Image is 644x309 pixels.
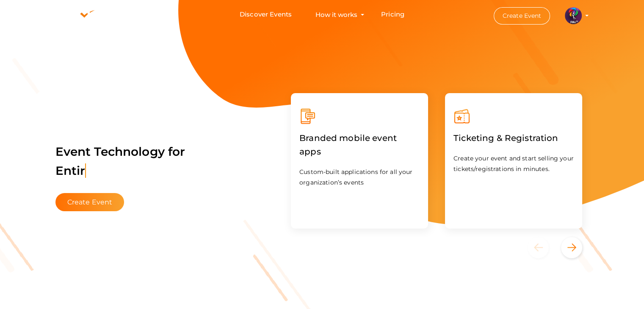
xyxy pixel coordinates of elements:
label: Event Technology for [55,132,185,191]
a: Pricing [381,7,404,22]
label: Ticketing & Registration [453,125,558,151]
button: Previous [528,237,559,258]
button: Next [561,237,582,258]
a: Ticketing & Registration [453,135,558,143]
button: Create Event [494,7,550,25]
p: Create your event and start selling your tickets/registrations in minutes. [453,153,574,174]
button: How it works [313,7,360,22]
img: 5BK8ZL5P_small.png [565,7,582,24]
button: Create Event [55,193,124,211]
label: Branded mobile event apps [299,125,420,165]
span: Entir [55,163,86,178]
a: Branded mobile event apps [299,148,420,156]
p: Custom-built applications for all your organization’s events [299,167,420,188]
a: Discover Events [240,7,292,22]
